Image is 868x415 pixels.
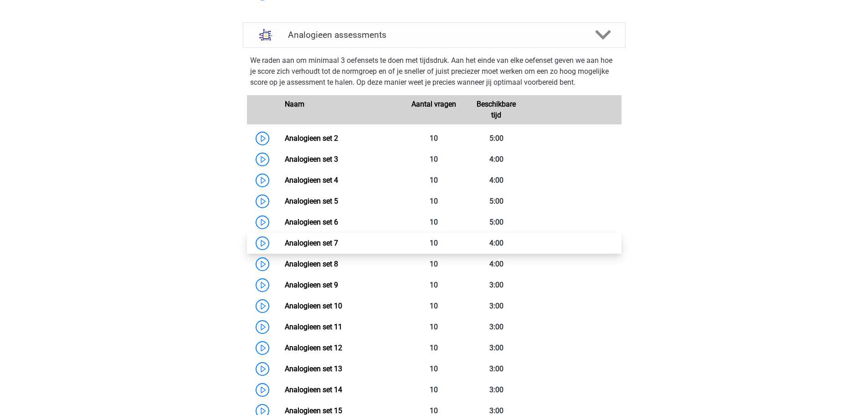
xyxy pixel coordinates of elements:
img: analogieen assessments [254,23,277,46]
div: Naam [278,99,403,121]
a: Analogieen set 9 [285,281,338,289]
h4: Analogieen assessments [288,30,580,40]
a: Analogieen set 7 [285,239,338,247]
a: Analogieen set 4 [285,176,338,184]
a: Analogieen set 12 [285,343,342,352]
a: Analogieen set 11 [285,323,342,331]
a: Analogieen set 5 [285,197,338,205]
a: Analogieen set 14 [285,385,342,394]
a: assessments Analogieen assessments [239,22,629,48]
a: Analogieen set 3 [285,155,338,164]
a: Analogieen set 13 [285,364,342,373]
a: Analogieen set 15 [285,406,342,415]
a: Analogieen set 6 [285,218,338,226]
div: Aantal vragen [403,99,465,121]
div: Beschikbare tijd [465,99,528,121]
a: Analogieen set 2 [285,134,338,143]
a: Analogieen set 10 [285,302,342,310]
p: We raden aan om minimaal 3 oefensets te doen met tijdsdruk. Aan het einde van elke oefenset geven... [250,55,618,88]
a: Analogieen set 8 [285,260,338,268]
